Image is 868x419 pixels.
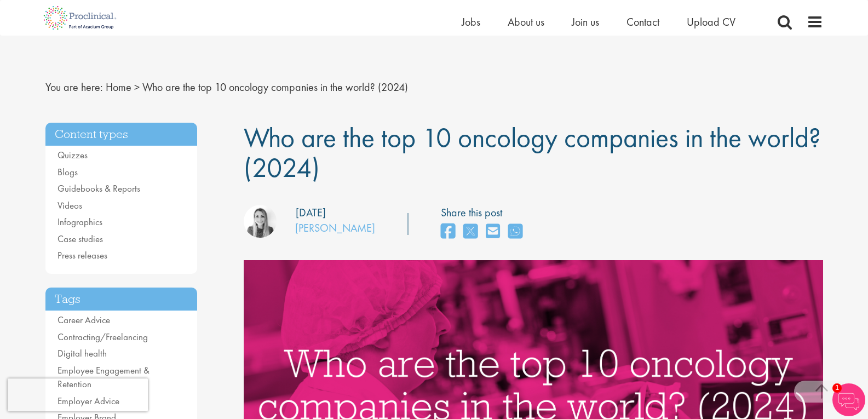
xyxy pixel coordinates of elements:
a: breadcrumb link [106,80,131,94]
iframe: reCAPTCHA [8,378,148,411]
span: Who are the top 10 oncology companies in the world? (2024) [142,80,408,94]
a: Guidebooks & Reports [58,182,140,194]
span: Who are the top 10 oncology companies in the world? (2024) [244,120,821,185]
a: Case studies [58,233,103,245]
div: [DATE] [296,205,326,221]
a: Infographics [58,216,102,228]
h3: Content types [45,123,198,146]
a: share on email [486,220,500,244]
h3: Tags [45,288,198,311]
a: Blogs [58,166,78,178]
a: Upload CV [687,15,735,29]
a: Career Advice [58,314,110,326]
a: Digital health [58,347,107,359]
a: Quizzes [58,149,88,161]
a: share on twitter [463,220,478,244]
a: About us [508,15,544,29]
a: [PERSON_NAME] [295,221,375,235]
label: Share this post [441,205,528,221]
a: Join us [572,15,599,29]
a: Videos [58,199,82,211]
a: Contact [626,15,659,29]
a: share on whats app [508,220,522,244]
img: Hannah Burke [244,205,277,238]
a: Press releases [58,249,107,261]
img: Chatbot [832,383,865,416]
a: share on facebook [441,220,455,244]
a: Contracting/Freelancing [58,331,148,343]
a: Employee Engagement & Retention [58,364,150,391]
span: > [134,80,140,94]
span: 1 [832,383,842,393]
a: Jobs [462,15,480,29]
span: You are here: [45,80,103,94]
